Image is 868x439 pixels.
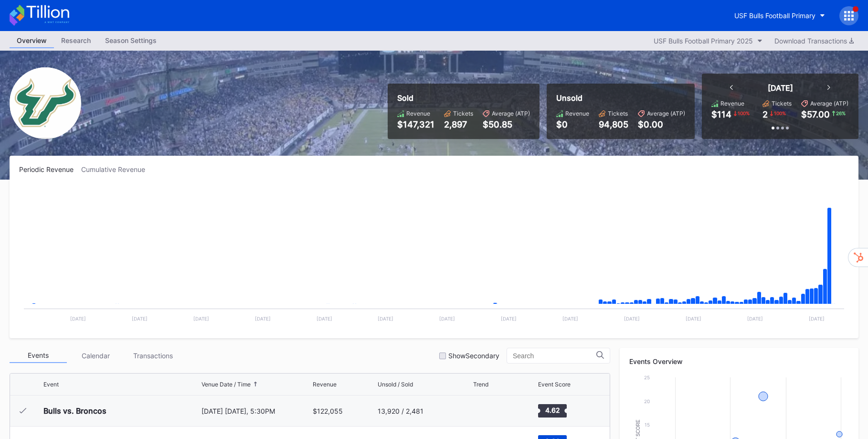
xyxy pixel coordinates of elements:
text: [DATE] [317,316,332,321]
svg: Chart title [19,185,849,329]
div: 100 % [773,109,787,117]
div: Show Secondary [448,352,499,360]
div: 13,920 / 2,481 [378,407,423,415]
div: [DATE] [768,83,793,93]
text: 20 [644,398,650,404]
div: Revenue [313,381,337,388]
div: Sold [397,93,530,103]
div: Tickets [772,100,792,107]
div: Events Overview [629,357,849,365]
div: $0 [556,119,589,129]
div: Tickets [453,110,473,117]
div: USF Bulls Football Primary 2025 [654,37,753,45]
text: [DATE] [193,316,209,321]
div: 94,805 [599,119,628,129]
text: [DATE] [747,316,763,321]
div: Average (ATP) [810,100,848,107]
div: Revenue [406,110,430,117]
div: Average (ATP) [647,110,685,117]
div: Revenue [565,110,589,117]
div: Trend [473,381,488,388]
div: Research [54,33,98,47]
button: USF Bulls Football Primary 2025 [649,34,767,47]
text: [DATE] [686,316,701,321]
text: 25 [644,375,650,380]
div: Season Settings [98,33,164,47]
div: $50.85 [483,119,530,129]
button: Download Transactions [770,34,858,47]
button: USF Bulls Football Primary [727,7,832,24]
div: Event [43,381,59,388]
div: $114 [711,109,731,119]
div: $57.00 [801,109,830,119]
div: Venue Date / Time [201,381,251,388]
div: USF Bulls Football Primary [734,11,815,20]
img: USF_Bulls_Football_Primary.png [10,67,81,139]
a: Season Settings [98,33,164,48]
text: [DATE] [501,316,517,321]
div: 26 % [835,109,847,117]
input: Search [513,352,596,360]
div: $122,055 [313,407,343,415]
div: Events [10,348,67,363]
div: Periodic Revenue [19,165,81,173]
text: [DATE] [562,316,578,321]
text: 15 [645,422,650,428]
div: Unsold / Sold [378,381,413,388]
svg: Chart title [473,399,502,423]
a: Research [54,33,98,48]
text: [DATE] [70,316,86,321]
div: 100 % [737,109,751,117]
text: [DATE] [624,316,640,321]
div: Calendar [67,348,124,363]
div: Tickets [608,110,628,117]
div: Event Score [538,381,571,388]
div: Bulls vs. Broncos [43,406,106,416]
text: [DATE] [255,316,271,321]
div: 2 [762,109,768,119]
div: [DATE] [DATE], 5:30PM [201,407,310,415]
text: [DATE] [809,316,825,321]
a: Overview [10,33,54,48]
div: $147,321 [397,119,434,129]
text: [DATE] [378,316,393,321]
text: [DATE] [132,316,148,321]
div: Revenue [720,100,744,107]
text: 4.62 [545,406,560,414]
text: [DATE] [439,316,455,321]
div: Cumulative Revenue [81,165,153,173]
div: $0.00 [638,119,685,129]
div: Unsold [556,93,685,103]
div: Transactions [124,348,181,363]
div: Download Transactions [774,37,854,45]
div: 2,897 [444,119,473,129]
div: Average (ATP) [492,110,530,117]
